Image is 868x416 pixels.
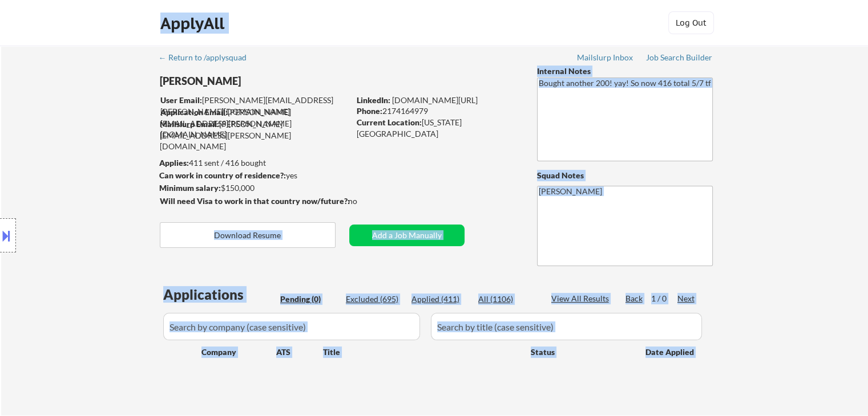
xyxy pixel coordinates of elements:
div: Status [531,341,629,362]
div: View All Results [551,293,612,304]
div: 411 sent / 416 bought [159,157,349,169]
div: [US_STATE][GEOGRAPHIC_DATA] [357,117,518,139]
div: Title [323,346,520,358]
button: Add a Job Manually [349,225,465,246]
div: Next [677,293,696,304]
input: Search by company (case sensitive) [163,313,420,340]
div: Back [625,293,644,304]
div: 2174164979 [357,105,518,117]
div: Squad Notes [537,170,713,181]
a: ← Return to /applysquad [159,53,257,64]
div: ← Return to /applysquad [159,54,257,62]
div: ATS [276,346,323,358]
div: no [348,195,381,207]
a: [DOMAIN_NAME][URL] [392,95,478,105]
div: [PERSON_NAME] [160,74,394,88]
div: Job Search Builder [646,54,713,62]
div: Pending (0) [280,293,337,305]
a: Mailslurp Inbox [577,53,634,64]
strong: Current Location: [357,117,422,127]
strong: Will need Visa to work in that country now/future?: [160,196,350,206]
button: Download Resume [160,222,336,248]
div: [PERSON_NAME][EMAIL_ADDRESS][PERSON_NAME][DOMAIN_NAME] [160,119,349,152]
div: Internal Notes [537,66,713,77]
button: Log Out [668,11,714,34]
div: [PERSON_NAME][EMAIL_ADDRESS][PERSON_NAME][DOMAIN_NAME] [160,95,349,117]
div: 1 / 0 [651,293,677,304]
div: All (1106) [478,293,535,305]
div: Mailslurp Inbox [577,54,634,62]
div: [PERSON_NAME][EMAIL_ADDRESS][PERSON_NAME][DOMAIN_NAME] [160,107,349,140]
div: Company [201,346,276,358]
div: Applied (411) [411,293,469,305]
div: Excluded (695) [346,293,403,305]
input: Search by title (case sensitive) [431,313,702,340]
strong: Phone: [357,106,382,116]
div: Applications [163,288,276,301]
div: Date Applied [645,346,696,358]
div: yes [159,170,346,181]
strong: LinkedIn: [357,95,390,105]
strong: Can work in country of residence?: [159,170,286,180]
div: $150,000 [159,182,349,194]
a: Job Search Builder [646,53,713,64]
div: ApplyAll [160,14,228,33]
